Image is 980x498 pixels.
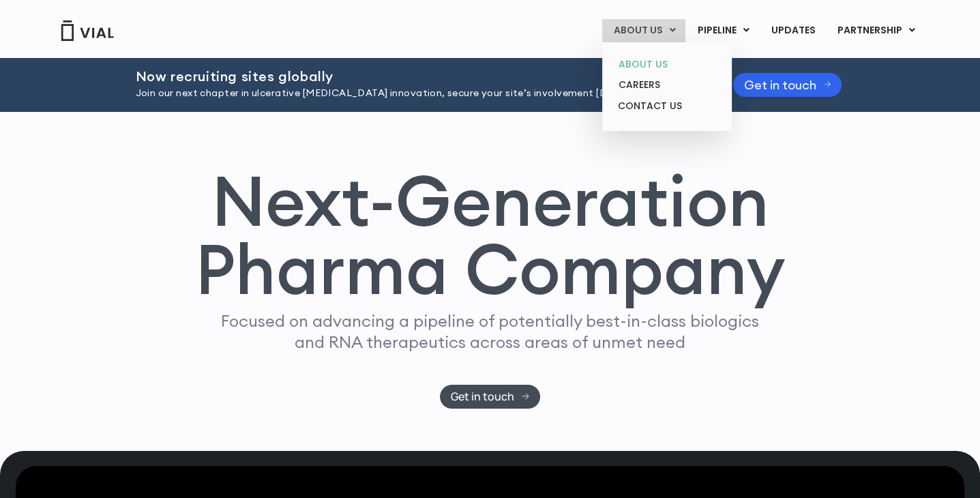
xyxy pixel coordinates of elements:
a: PIPELINEMenu Toggle [686,19,759,42]
a: Get in touch [440,385,540,409]
img: Vial Logo [60,20,115,41]
h1: Next-Generation Pharma Company [195,166,786,304]
a: ABOUT US [607,54,726,75]
a: UPDATES [760,19,825,42]
span: Get in touch [451,392,514,402]
h2: Now recruiting sites globally [136,69,699,84]
a: PARTNERSHIPMenu Toggle [826,19,925,42]
a: CONTACT US [607,96,726,117]
a: Get in touch [733,73,842,97]
a: CAREERS [607,74,726,96]
p: Join our next chapter in ulcerative [MEDICAL_DATA] innovation, secure your site’s involvement [DA... [136,86,699,101]
a: ABOUT USMenu Toggle [602,19,685,42]
p: Focused on advancing a pipeline of potentially best-in-class biologics and RNA therapeutics acros... [216,310,765,353]
span: Get in touch [744,80,816,90]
